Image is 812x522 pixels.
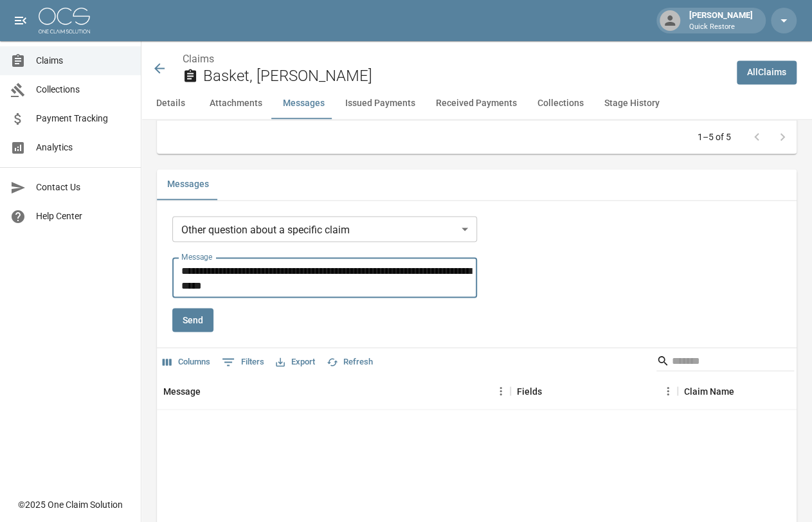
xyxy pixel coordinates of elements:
button: Sort [201,382,219,400]
span: Help Center [36,210,131,223]
span: Claims [36,54,131,67]
button: Menu [658,381,678,401]
p: Quick Restore [689,22,753,33]
div: Claim Name [684,373,734,409]
button: Received Payments [426,88,527,119]
button: Refresh [323,352,376,372]
button: Show filters [219,352,267,372]
button: Send [172,308,213,332]
div: © 2025 One Claim Solution [18,498,123,511]
nav: breadcrumb [183,51,726,67]
button: Stage History [594,88,670,119]
button: open drawer [8,8,33,33]
button: Sort [542,382,560,400]
a: AllClaims [737,60,797,84]
div: [PERSON_NAME] [684,9,758,32]
div: Message [163,373,201,409]
span: Payment Tracking [36,112,131,125]
div: Message [157,373,510,409]
span: Analytics [36,141,131,154]
button: Issued Payments [335,88,426,119]
label: Message [181,251,212,262]
div: related-list tabs [157,169,797,200]
button: Attachments [199,88,273,119]
button: Select columns [159,352,213,372]
button: Collections [527,88,594,119]
button: Sort [734,382,752,400]
h2: Basket, [PERSON_NAME] [203,67,726,85]
div: Fields [517,373,542,409]
button: Messages [273,88,335,119]
a: Claims [183,53,214,65]
span: Collections [36,83,131,96]
button: Menu [491,381,510,401]
div: Search [656,350,794,373]
button: Details [141,88,199,119]
img: ocs-logo-white-transparent.png [39,8,90,33]
button: Export [273,352,318,372]
div: Fields [510,373,678,409]
div: Other question about a specific claim [172,216,477,242]
div: anchor tabs [141,88,812,119]
button: Messages [157,169,219,200]
p: 1–5 of 5 [698,130,731,143]
span: Contact Us [36,181,131,194]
